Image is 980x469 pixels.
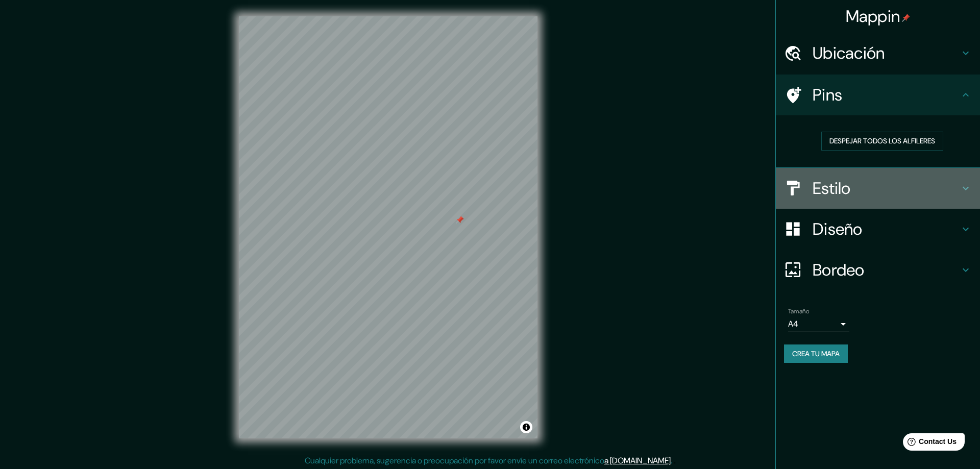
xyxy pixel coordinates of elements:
div: A4 [788,316,849,332]
h4: Estilo [813,178,960,199]
img: pin-icon.png [902,14,910,22]
div: . [672,455,674,467]
button: Crea tu mapa [784,344,848,363]
a: a [DOMAIN_NAME] [604,455,671,466]
canvas: Mapa [239,16,537,438]
p: Cualquier problema, sugerencia o preocupación por favor envíe un correo electrónico . [305,455,672,467]
button: Despejar todos los alfileres [821,132,943,151]
div: Ubicación [776,33,980,73]
div: . [674,455,676,467]
div: Diseño [776,209,980,250]
h4: Pins [813,85,960,105]
iframe: Help widget launcher [889,429,969,458]
h4: Diseño [813,219,960,239]
h4: Mappin [846,6,911,27]
h4: Ubicación [813,43,960,63]
div: Estilo [776,168,980,209]
div: Pins [776,75,980,115]
h4: Bordeo [813,260,960,280]
div: Bordeo [776,250,980,290]
button: Atribución de choques [520,421,532,433]
label: Tamaño [788,307,809,315]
